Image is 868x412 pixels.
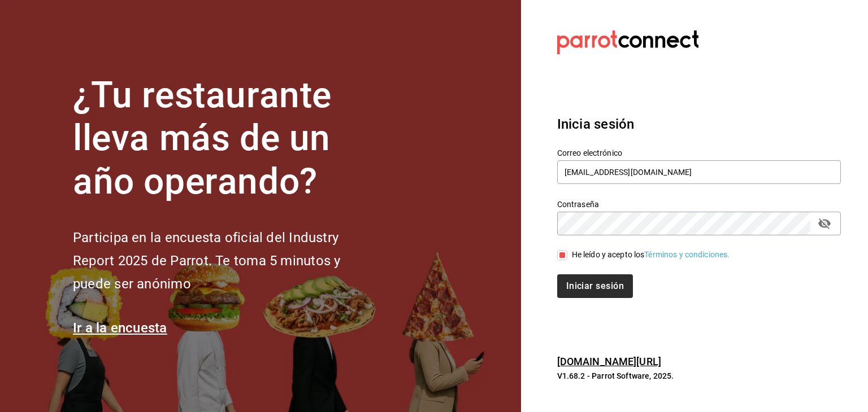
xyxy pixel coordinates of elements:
input: Ingresa tu correo electrónico [557,160,841,184]
div: He leído y acepto los [572,249,730,261]
h2: Participa en la encuesta oficial del Industry Report 2025 de Parrot. Te toma 5 minutos y puede se... [73,226,378,295]
h3: Inicia sesión [557,114,841,134]
label: Contraseña [557,200,841,208]
button: passwordField [815,214,834,233]
h1: ¿Tu restaurante lleva más de un año operando? [73,74,378,204]
a: Términos y condiciones. [644,250,730,259]
a: [DOMAIN_NAME][URL] [557,356,661,367]
button: Iniciar sesión [557,274,633,298]
p: V1.68.2 - Parrot Software, 2025. [557,370,841,382]
a: Ir a la encuesta [73,320,167,336]
label: Correo electrónico [557,148,841,156]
